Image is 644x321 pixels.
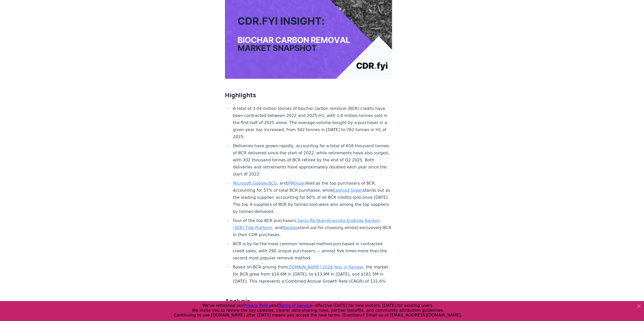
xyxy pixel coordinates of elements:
[333,188,363,193] a: Exomad Green
[232,180,392,215] li: , , , and lead as the top purchasers of BCR, accounting for 57% of total BCR purchases, while sta...
[225,297,392,305] h2: Analysis
[233,181,252,186] a: Microsoft
[232,240,392,262] li: BCR is by far the most common removal method purchased in contracted credit sales, with 290 uniqu...
[287,181,306,186] a: JPMorgan
[282,225,298,230] a: Nasdaq
[232,217,392,238] li: Four of the top BCR purchasers, , , , and stand out for choosing almost exclusively BCR in their ...
[232,105,392,140] li: A total of 3.04 million tonnes of biochar carbon removal (BCR) credits have been contracted betwe...
[232,264,392,285] li: Based on BCR pricing from , the market for BCR grew from $14.6M in [DATE], to $33.9M in [DATE], a...
[245,225,272,230] a: Tide Platform
[268,181,277,186] a: BCG
[297,218,315,223] a: Swiss Re
[253,181,267,186] a: Google
[225,91,392,99] h2: Highlights
[287,265,363,269] a: [DOMAIN_NAME] 2024 Year in Review
[232,142,392,178] li: Deliveries have grown rapidly, accounting for a total of 658 thousand tonnes of BCR delivered sin...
